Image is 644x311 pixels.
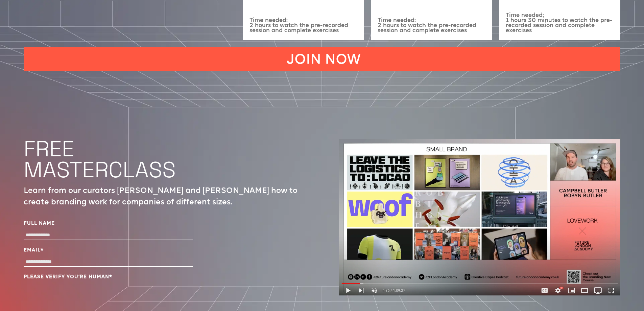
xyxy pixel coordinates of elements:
label: Please verify you’re human [24,274,193,281]
p: Learn from our curators [PERSON_NAME] and [PERSON_NAME] how to create branding work for companies... [24,185,305,208]
h1: FREE MASTERCLASS [24,138,176,180]
p: Time needed: 2 hours to watch the pre-recorded session and complete exercises [378,18,485,33]
label: Full Name [24,220,193,227]
iframe: reCAPTCHA [24,284,126,310]
label: Email [24,247,193,254]
p: Time needed: 1 hours 30 minutes to watch the pre-recorded session and complete exercises [506,13,614,33]
a: JOIN NOW [24,47,620,71]
p: Time needed: 2 hours to watch the pre-recorded session and complete exercises [249,18,357,33]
